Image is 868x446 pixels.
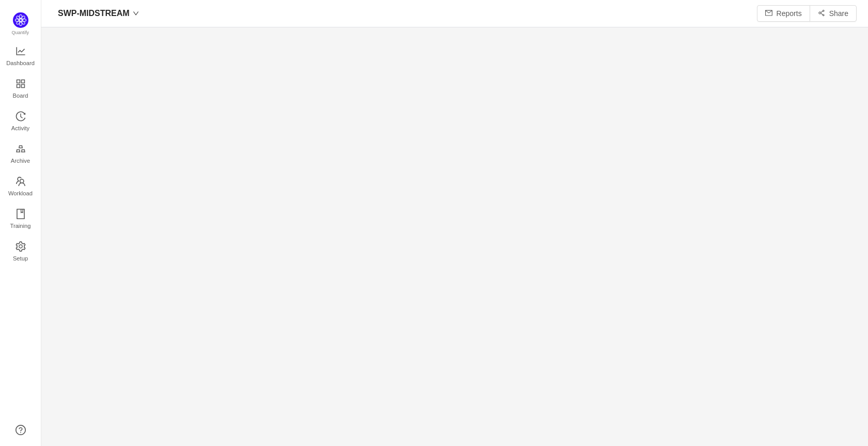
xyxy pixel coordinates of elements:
span: Dashboard [6,53,35,73]
i: icon: team [16,176,26,187]
a: icon: question-circle [16,425,26,435]
i: icon: appstore [16,79,26,89]
i: icon: setting [16,241,26,252]
span: Workload [8,183,33,204]
i: icon: gold [16,144,26,154]
a: Workload [16,177,26,197]
span: Setup [13,248,28,269]
a: Activity [16,112,26,132]
a: Training [16,209,26,230]
i: icon: book [16,209,26,219]
a: Archive [16,144,26,165]
button: icon: share-altShare [810,5,857,22]
span: Archive [11,150,30,171]
span: Quantify [12,30,29,35]
a: Board [16,79,26,100]
span: SWP-MIDSTREAM [58,5,130,22]
span: Board [13,85,28,106]
i: icon: history [16,111,26,121]
a: Setup [16,242,26,263]
i: icon: line-chart [16,46,26,56]
i: icon: down [133,10,139,17]
span: Activity [11,118,29,139]
span: Training [10,216,30,236]
a: Dashboard [16,47,26,67]
button: icon: mailReports [757,5,810,22]
img: Quantify [13,12,28,28]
